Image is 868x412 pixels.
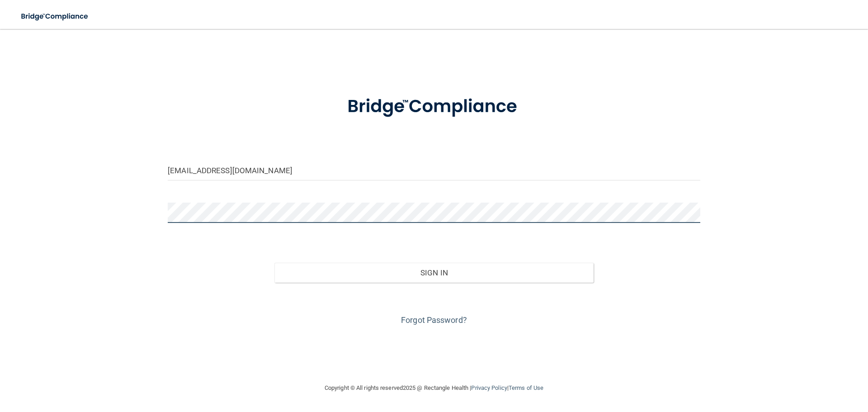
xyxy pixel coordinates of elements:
a: Privacy Policy [471,384,507,391]
a: Terms of Use [509,384,543,391]
img: bridge_compliance_login_screen.278c3ca4.svg [329,83,539,130]
img: bridge_compliance_login_screen.278c3ca4.svg [14,7,97,26]
input: Email [168,160,700,180]
a: Forgot Password? [401,315,467,325]
button: Sign In [274,263,594,283]
div: Copyright © All rights reserved 2025 @ Rectangle Health | | [269,374,599,403]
